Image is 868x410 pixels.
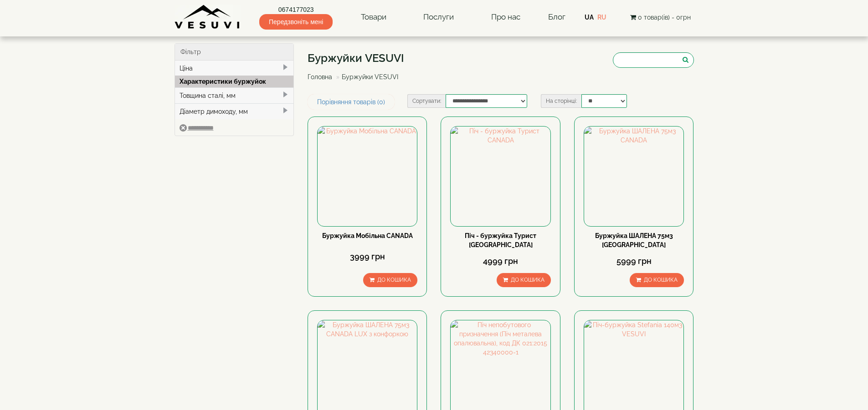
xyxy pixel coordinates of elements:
[175,44,294,61] div: Фільтр
[482,7,529,28] a: Про нас
[638,14,691,21] span: 0 товар(ів) - 0грн
[317,251,417,263] div: 3999 грн
[511,277,544,283] span: До кошика
[451,127,550,226] img: Піч - буржуйка Турист CANADA
[334,72,398,81] li: Буржуйки VESUVI
[175,5,241,30] img: Завод VESUVI
[465,232,536,248] a: Піч - буржуйка Турист [GEOGRAPHIC_DATA]
[175,76,294,87] div: Характеристики буржуйок
[595,232,673,248] a: Буржуйка ШАЛЕНА 75м3 [GEOGRAPHIC_DATA]
[407,94,446,108] label: Сортувати:
[497,273,551,287] button: До кошика
[363,273,417,287] button: До кошика
[644,277,678,283] span: До кошика
[627,12,693,22] button: 0 товар(ів) - 0грн
[318,127,417,226] img: Буржуйка Мобільна CANADA
[308,94,395,110] a: Порівняння товарів (0)
[630,273,684,287] button: До кошика
[585,14,594,21] a: UA
[259,14,333,30] span: Передзвоніть мені
[414,7,463,28] a: Послуги
[377,277,411,283] span: До кошика
[597,14,606,21] a: RU
[308,73,332,81] a: Головна
[548,12,565,21] a: Блог
[308,52,405,64] h1: Буржуйки VESUVI
[584,127,683,226] img: Буржуйка ШАЛЕНА 75м3 CANADA
[352,7,395,28] a: Товари
[584,255,684,267] div: 5999 грн
[175,103,294,119] div: Діаметр димоходу, мм
[450,255,550,267] div: 4999 грн
[175,87,294,103] div: Товщина сталі, мм
[322,232,413,239] a: Буржуйка Мобільна CANADA
[541,94,581,108] label: На сторінці:
[259,5,333,14] a: 0674177023
[175,61,294,76] div: Ціна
